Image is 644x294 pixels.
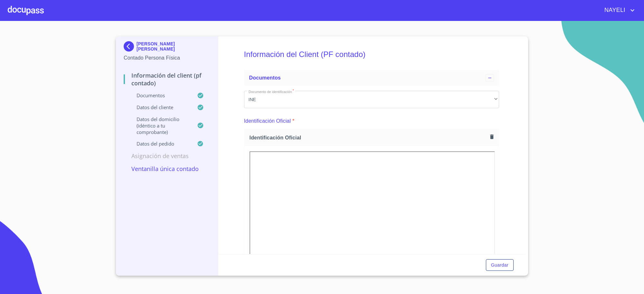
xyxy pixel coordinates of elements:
[124,41,210,54] div: [PERSON_NAME] [PERSON_NAME]
[124,41,137,52] img: Docupass spot blue
[137,41,210,52] p: [PERSON_NAME] [PERSON_NAME]
[244,91,499,108] div: INE
[249,75,281,81] span: Documentos
[244,117,291,125] p: Identificación Oficial
[491,261,508,269] span: Guardar
[124,140,197,147] p: Datos del pedido
[124,152,210,160] p: Asignación de Ventas
[124,104,197,110] p: Datos del cliente
[486,259,514,271] button: Guardar
[124,92,197,99] p: Documentos
[244,41,499,68] h5: Información del Client (PF contado)
[250,134,488,141] span: Identificación Oficial
[124,54,210,62] p: Contado Persona Física
[244,70,499,86] div: Documentos
[124,165,210,173] p: Ventanilla única contado
[124,71,210,87] p: Información del Client (PF contado)
[124,116,197,135] p: Datos del domicilio (idéntico a tu comprobante)
[600,5,636,15] button: account of current user
[600,5,629,15] span: NAYELI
